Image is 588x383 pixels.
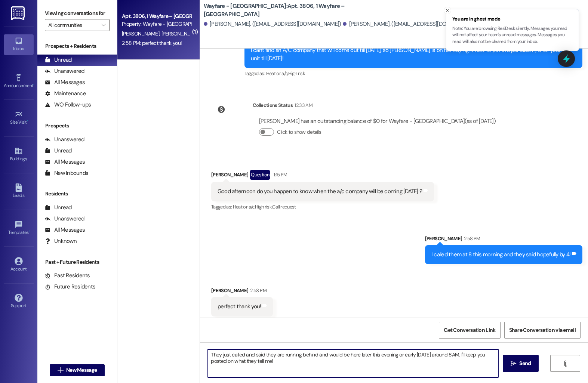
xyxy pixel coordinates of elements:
[45,7,110,19] label: Viewing conversations for
[4,181,34,201] a: Leads
[504,322,581,339] button: Share Conversation via email
[4,108,34,128] a: Site Visit •
[444,326,495,334] span: Get Conversation Link
[45,90,86,98] div: Maintenance
[101,22,105,28] i: 
[37,258,117,266] div: Past + Future Residents
[218,188,422,195] div: Good afternoon do you happen to know when the a/c company will be coming [DATE] ?
[50,364,105,376] button: New Message
[45,56,72,64] div: Unread
[27,118,28,124] span: •
[255,204,273,210] span: High risk ,
[37,190,117,198] div: Residents
[218,303,261,311] div: perfect thank you!
[277,128,321,136] label: Click to show details
[211,170,434,182] div: [PERSON_NAME]
[250,170,270,179] div: Question
[122,30,161,37] span: [PERSON_NAME]
[462,235,480,243] div: 2:58 PM
[204,2,353,18] b: Wayfare - [GEOGRAPHIC_DATA]: Apt. 3806, 1 Wayfare – [GEOGRAPHIC_DATA]
[45,204,72,211] div: Unread
[211,201,434,212] div: Tagged as:
[161,30,198,37] span: [PERSON_NAME]
[45,226,85,234] div: All Messages
[122,12,191,20] div: Apt. 3806, 1 Wayfare – [GEOGRAPHIC_DATA]
[211,287,273,297] div: [PERSON_NAME]
[444,7,451,14] button: Close toast
[45,101,91,109] div: WO Follow-ups
[244,68,582,79] div: Tagged as:
[29,229,30,234] span: •
[45,237,77,245] div: Unknown
[272,204,296,210] span: Call request
[37,42,117,50] div: Prospects + Residents
[288,70,305,77] span: High risk
[122,20,191,28] div: Property: Wayfare - [GEOGRAPHIC_DATA]
[251,46,570,62] div: I can't find an A/C company that will come out till [DATE], so [PERSON_NAME] is on his way right ...
[4,34,34,55] a: Inbox
[272,171,287,179] div: 1:15 PM
[4,255,34,275] a: Account
[208,349,498,377] textarea: They just called and said they are running behind and would be here later this evening or early [...
[452,25,573,45] p: Note: You are browsing ResiDesk silently. Messages you read will not affect your team's unread me...
[503,355,539,372] button: Send
[45,169,88,177] div: New Inbounds
[45,272,90,279] div: Past Residents
[45,67,84,75] div: Unanswered
[58,367,63,373] i: 
[66,366,97,374] span: New Message
[293,101,313,109] div: 12:33 AM
[452,15,573,23] span: You are in ghost mode
[37,122,117,130] div: Prospects
[4,145,34,165] a: Buildings
[259,117,496,125] div: [PERSON_NAME] has an outstanding balance of $0 for Wayfare - [GEOGRAPHIC_DATA] (as of [DATE])
[425,235,582,245] div: [PERSON_NAME]
[45,158,85,166] div: All Messages
[45,136,84,143] div: Unanswered
[439,322,500,339] button: Get Conversation Link
[122,40,182,46] div: 2:58 PM: perfect thank you!
[45,78,85,86] div: All Messages
[4,291,34,312] a: Support
[45,283,95,291] div: Future Residents
[11,6,26,20] img: ResiDesk Logo
[4,218,34,238] a: Templates •
[519,359,531,367] span: Send
[45,215,84,223] div: Unanswered
[266,70,288,77] span: Heat or a/c ,
[33,82,34,87] span: •
[233,204,255,210] span: Heat or a/c ,
[511,361,516,367] i: 
[48,19,98,31] input: All communities
[253,101,293,109] div: Collections Status
[211,316,273,327] div: Tagged as:
[509,326,576,334] span: Share Conversation via email
[248,287,266,294] div: 2:58 PM
[563,361,568,367] i: 
[45,147,72,155] div: Unread
[343,20,480,28] div: [PERSON_NAME]. ([EMAIL_ADDRESS][DOMAIN_NAME])
[204,20,341,28] div: [PERSON_NAME]. ([EMAIL_ADDRESS][DOMAIN_NAME])
[431,251,570,259] div: I called them at 8 this morning and they said hopefully by 4!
